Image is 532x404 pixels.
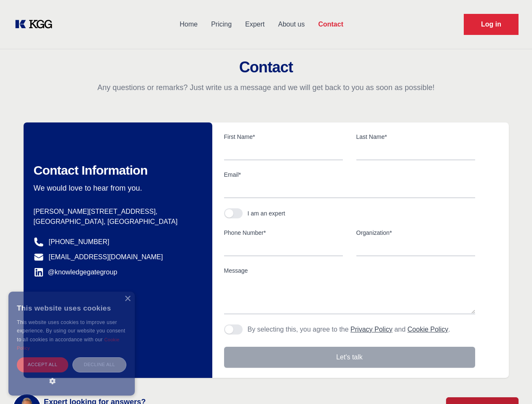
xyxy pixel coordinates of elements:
label: Phone Number* [224,229,343,237]
div: This website uses cookies [17,298,126,318]
a: Request Demo [464,14,519,35]
label: Message [224,266,475,275]
h2: Contact [10,59,522,76]
p: Any questions or remarks? Just write us a message and we will get back to you as soon as possible! [10,82,522,93]
a: Home [173,13,204,35]
a: [PHONE_NUMBER] [49,237,110,247]
div: Close [124,296,131,302]
a: @knowledgegategroup [34,267,118,277]
label: Email* [224,170,475,179]
span: This website uses cookies to improve user experience. By using our website you consent to all coo... [17,319,125,343]
a: About us [271,13,311,35]
a: Cookie Policy [17,337,120,351]
label: Last Name* [356,133,475,141]
iframe: Chat Widget [490,364,532,404]
p: [PERSON_NAME][STREET_ADDRESS], [34,207,199,217]
p: [GEOGRAPHIC_DATA], [GEOGRAPHIC_DATA] [34,217,199,227]
a: [EMAIL_ADDRESS][DOMAIN_NAME] [49,252,163,262]
button: Let's talk [224,347,475,368]
a: Cookie Policy [407,326,448,333]
a: Contact [311,13,350,35]
a: Expert [238,13,271,35]
div: Accept all [17,357,68,372]
a: KOL Knowledge Platform: Talk to Key External Experts (KEE) [13,18,59,31]
div: I am an expert [248,209,286,218]
label: Organization* [356,229,475,237]
div: Decline all [72,357,126,372]
a: Privacy Policy [350,326,393,333]
p: We would love to hear from you. [34,183,199,193]
h2: Contact Information [34,163,199,178]
a: Pricing [204,13,238,35]
p: By selecting this, you agree to the and . [248,324,450,335]
label: First Name* [224,133,343,141]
